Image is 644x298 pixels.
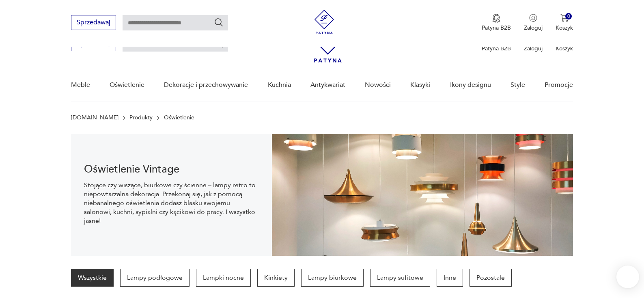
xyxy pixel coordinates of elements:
[164,114,194,121] p: Oświetlenie
[71,69,90,101] a: Meble
[71,20,116,26] a: Sprzedawaj
[84,164,259,174] h1: Oświetlenie Vintage
[616,266,639,288] iframe: Smartsupp widget button
[470,269,512,287] a: Pozostałe
[482,24,511,32] p: Patyna B2B
[565,13,572,20] div: 0
[257,269,295,287] a: Kinkiety
[529,14,537,22] img: Ikonka użytkownika
[482,45,511,52] p: Patyna B2B
[310,69,345,101] a: Antykwariat
[301,269,364,287] a: Lampy biurkowe
[437,269,463,287] a: Inne
[71,15,116,30] button: Sprzedawaj
[129,114,153,121] a: Produkty
[524,14,543,32] button: Zaloguj
[556,24,573,32] p: Koszyk
[214,17,224,27] button: Szukaj
[556,14,573,32] button: 0Koszyk
[84,181,259,225] p: Stojące czy wiszące, biurkowe czy ścienne – lampy retro to niepowtarzalna dekoracja. Przekonaj si...
[510,69,525,101] a: Style
[482,14,511,32] button: Patyna B2B
[492,14,500,23] img: Ikona medalu
[71,41,116,47] a: Sprzedawaj
[556,45,573,52] p: Koszyk
[196,269,251,287] a: Lampki nocne
[71,269,114,287] a: Wszystkie
[120,269,190,287] a: Lampy podłogowe
[410,69,430,101] a: Klasyki
[370,269,430,287] a: Lampy sufitowe
[71,114,118,121] a: [DOMAIN_NAME]
[312,10,336,34] img: Patyna - sklep z meblami i dekoracjami vintage
[560,14,569,22] img: Ikona koszyka
[450,69,491,101] a: Ikony designu
[524,45,543,52] p: Zaloguj
[482,14,511,32] a: Ikona medaluPatyna B2B
[268,69,291,101] a: Kuchnia
[365,69,391,101] a: Nowości
[272,134,573,256] img: Oświetlenie
[545,69,573,101] a: Promocje
[524,24,543,32] p: Zaloguj
[110,69,144,101] a: Oświetlenie
[164,69,248,101] a: Dekoracje i przechowywanie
